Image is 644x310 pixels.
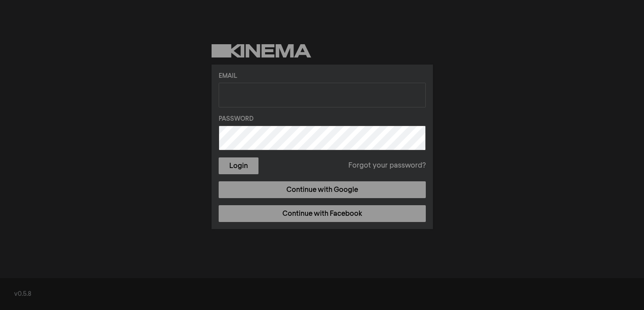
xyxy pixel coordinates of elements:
[219,181,426,198] a: Continue with Google
[219,157,258,174] button: Login
[348,161,426,171] a: Forgot your password?
[219,115,426,124] label: Password
[219,72,426,81] label: Email
[14,290,630,299] div: v0.5.8
[219,205,426,222] a: Continue with Facebook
